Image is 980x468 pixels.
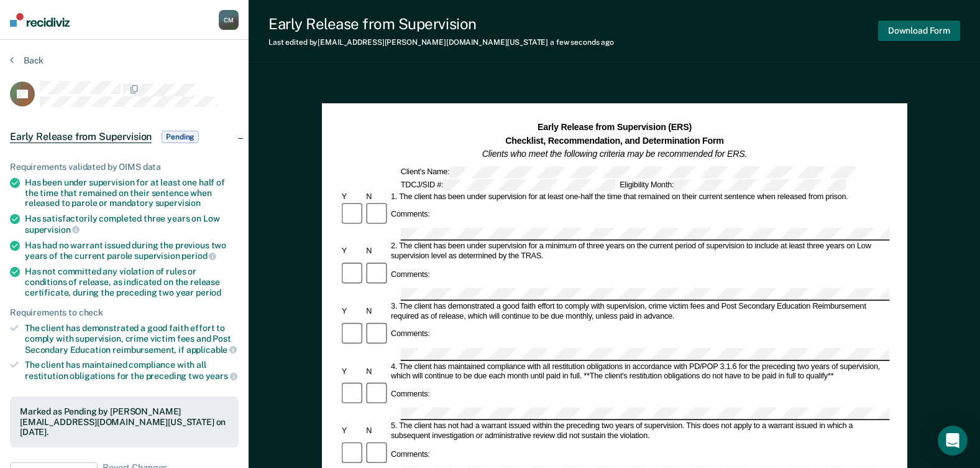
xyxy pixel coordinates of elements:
[364,246,389,256] div: N
[389,449,432,459] div: Comments:
[482,149,746,159] em: Clients who meet the following criteria may be recommended for ERS.
[186,345,237,355] span: applicable
[389,210,432,220] div: Comments:
[364,192,389,202] div: N
[206,371,237,381] span: years
[10,55,44,66] button: Back
[339,307,364,317] div: Y
[25,266,239,297] div: Has not committed any violation of rules or conditions of release, as indicated on the release ce...
[25,225,80,235] span: supervision
[10,307,239,318] div: Requirements to check
[25,213,239,235] div: Has satisfactorily completed three years on Low
[268,15,614,33] div: Early Release from Supervision
[364,426,389,436] div: N
[339,246,364,256] div: Y
[25,323,239,355] div: The client has demonstrated a good faith effort to comply with supervision, crime victim fees and...
[25,360,239,381] div: The client has maintained compliance with all restitution obligations for the preceding two
[219,10,239,30] div: C M
[389,421,890,441] div: 5. The client has not had a warrant issued within the preceding two years of supervision. This do...
[364,307,389,317] div: N
[364,367,389,377] div: N
[389,362,890,381] div: 4. The client has maintained compliance with all restitution obligations in accordance with PD/PO...
[550,38,614,47] span: a few seconds ago
[398,166,857,178] div: Client's Name:
[538,122,692,132] strong: Early Release from Supervision (ERS)
[339,367,364,377] div: Y
[389,390,432,400] div: Comments:
[196,288,221,297] span: period
[389,242,890,262] div: 2. The client has been under supervision for a minimum of three years on the current period of su...
[339,192,364,202] div: Y
[505,136,724,146] strong: Checklist, Recommendation, and Determination Form
[162,131,199,143] span: Pending
[878,21,960,41] button: Download Form
[10,162,239,172] div: Requirements validated by OIMS data
[618,179,848,191] div: Eligibility Month:
[181,251,216,261] span: period
[339,426,364,436] div: Y
[20,406,229,438] div: Marked as Pending by [PERSON_NAME][EMAIL_ADDRESS][DOMAIN_NAME][US_STATE] on [DATE].
[10,13,70,27] img: Recidiviz
[219,10,239,30] button: CM
[938,426,968,456] div: Open Intercom Messenger
[398,179,617,191] div: TDCJ/SID #:
[389,192,890,202] div: 1. The client has been under supervision for at least one-half the time that remained on their cu...
[25,177,239,208] div: Has been under supervision for at least one half of the time that remained on their sentence when...
[268,38,614,47] div: Last edited by [EMAIL_ADDRESS][PERSON_NAME][DOMAIN_NAME][US_STATE]
[25,240,239,261] div: Has had no warrant issued during the previous two years of the current parole supervision
[10,131,152,143] span: Early Release from Supervision
[155,198,201,208] span: supervision
[389,302,890,322] div: 3. The client has demonstrated a good faith effort to comply with supervision, crime victim fees ...
[389,330,432,340] div: Comments:
[389,269,432,279] div: Comments:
